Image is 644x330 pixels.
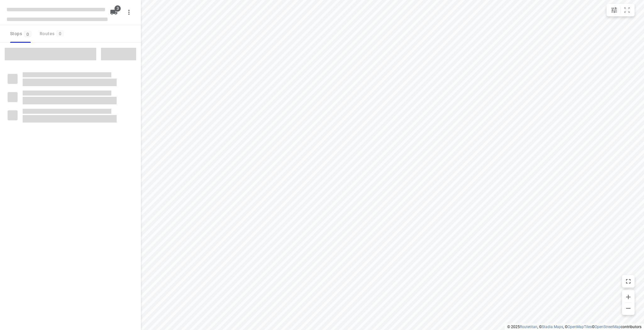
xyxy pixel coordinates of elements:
a: OpenMapTiles [568,325,592,329]
button: Map settings [608,4,620,16]
div: small contained button group [607,4,635,16]
a: OpenStreetMap [595,325,621,329]
a: Stadia Maps [542,325,563,329]
a: Routetitan [520,325,537,329]
li: © 2025 , © , © © contributors [507,325,641,329]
